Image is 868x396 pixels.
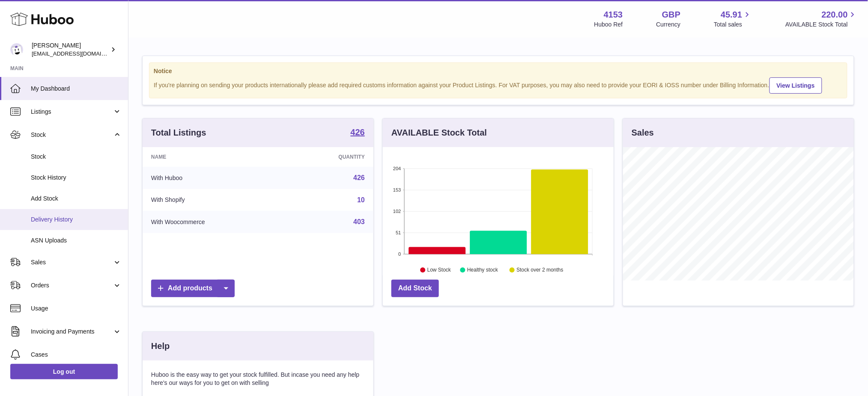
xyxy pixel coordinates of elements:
span: 220.00 [822,9,848,21]
td: With Woocommerce [143,211,286,233]
span: AVAILABLE Stock Total [785,21,858,29]
h3: Help [151,340,170,352]
text: 204 [393,166,401,171]
strong: GBP [662,9,680,21]
span: Stock [31,131,113,139]
span: Listings [31,108,113,116]
span: 45.91 [721,9,742,21]
span: Stock [31,153,122,161]
span: Sales [31,258,113,266]
span: [EMAIL_ADDRESS][DOMAIN_NAME] [32,50,126,57]
a: 403 [353,218,365,225]
strong: Notice [154,67,843,75]
span: Cases [31,351,122,359]
a: 10 [357,196,365,204]
span: Invoicing and Payments [31,328,113,336]
text: 102 [393,209,401,214]
text: 153 [393,187,401,192]
text: 51 [396,230,401,235]
h3: AVAILABLE Stock Total [391,127,487,139]
a: 426 [351,128,365,138]
img: internalAdmin-4153@internal.huboo.com [10,43,23,56]
p: Huboo is the easy way to get your stock fulfilled. But incase you need any help here's our ways f... [151,371,365,387]
span: My Dashboard [31,85,122,93]
a: View Listings [770,77,822,94]
strong: 4153 [604,9,623,21]
th: Name [143,147,286,167]
span: Total sales [714,21,752,29]
a: 426 [353,174,365,181]
td: With Shopify [143,189,286,211]
a: Add products [151,280,235,297]
span: Add Stock [31,195,122,203]
div: Currency [656,21,681,29]
div: If you're planning on sending your products internationally please add required customs informati... [154,76,843,94]
span: ASN Uploads [31,236,122,245]
a: 45.91 Total sales [714,9,752,29]
span: Usage [31,304,122,313]
a: Add Stock [391,280,439,297]
span: Stock History [31,174,122,182]
text: 0 [398,251,401,257]
td: With Huboo [143,167,286,189]
strong: 426 [351,128,365,136]
text: Low Stock [427,267,451,273]
h3: Total Listings [151,127,206,139]
span: Delivery History [31,216,122,224]
a: Log out [10,364,118,379]
a: 220.00 AVAILABLE Stock Total [785,9,858,29]
div: [PERSON_NAME] [32,41,109,58]
h3: Sales [632,127,654,139]
th: Quantity [286,147,373,167]
span: Orders [31,281,113,290]
div: Huboo Ref [594,21,623,29]
text: Healthy stock [467,267,498,273]
text: Stock over 2 months [516,267,563,273]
